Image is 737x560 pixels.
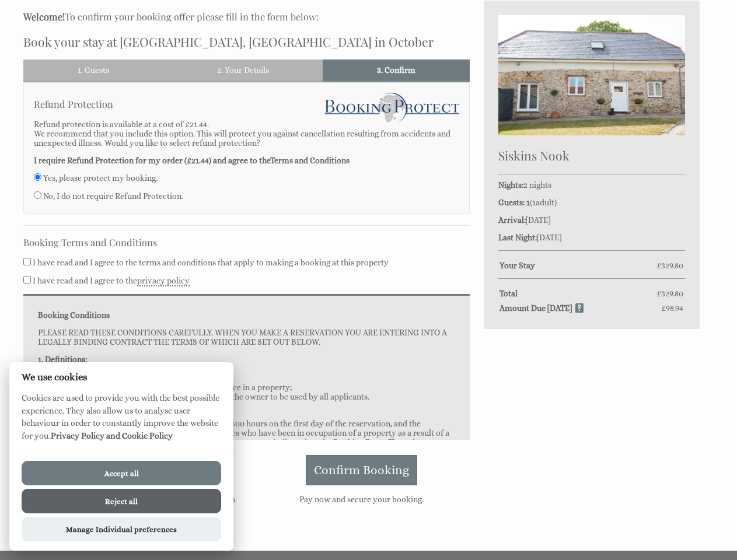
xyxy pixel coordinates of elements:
strong: Last Night: [498,233,537,242]
button: Accept all [22,461,221,485]
h2: Book your stay at [GEOGRAPHIC_DATA], [GEOGRAPHIC_DATA] in October [23,33,470,50]
strong: 1 [526,198,530,207]
a: 3. Confirm [323,60,469,80]
a: 1. Guests [23,60,163,80]
p: [DATE] [498,215,685,225]
button: Manage Individual preferences [22,517,221,541]
strong: Welcome! [23,10,65,23]
button: Confirm Booking [306,455,417,485]
p: means owner of the property being rented; means clients applying to rent property; means applican... [38,355,455,401]
p: [DATE] [498,233,685,242]
strong: Arrival: [498,215,526,225]
strong: 1. Definitions: [38,355,87,364]
a: privacy policy [137,276,190,286]
h2: Siskins Nook [498,147,685,163]
span: adult [532,198,554,207]
button: Reject all [22,489,221,513]
img: booking-protect-b0d3abfe4c704c0bfd3bc4579879b9673e821b58881734fc20dab744fe35bc20.png [325,93,459,123]
p: Cookies are used to provide you with the best possible experience. They also allow us to analyse ... [9,392,233,451]
h3: To confirm your booking offer please fill in the form below: [23,10,470,23]
span: £ [656,289,683,298]
a: Privacy Policy and Cookie Policy [51,431,173,440]
label: Yes, please protect my booking. [43,173,158,183]
p: PLEASE READ THESE CONDITIONS CAREFULLY. WHEN YOU MAKE A RESERVATION YOU ARE ENTERING INTO A LEGAL... [38,328,455,346]
p: Pay now and secure your booking. [253,495,469,504]
span: ( ) [526,198,557,207]
p: The Applicant can occupy a reserved property from 1500 hours on the first day of the reservation,... [38,409,455,456]
strong: Total [500,289,656,298]
label: I have read and I agree to the [33,276,190,285]
h3: Booking Terms and Conditions [23,236,470,249]
p: Refund protection is available at a cost of £21.44. We recommend that you include this option. Th... [34,120,459,148]
h2: We use cookies [9,372,233,383]
span: 329.80 [661,289,683,298]
p: 2 nights [498,180,685,190]
img: An image of 'Siskins Nook' [498,15,685,135]
strong: Booking Conditions [38,310,110,320]
span: 1 [532,198,536,207]
span: Confirm Booking [314,463,409,477]
strong: Amount Due [DATE] [500,303,584,313]
a: Terms and Conditions [270,156,350,165]
span: £ [656,261,683,270]
span: 98.94 [666,303,683,313]
label: I have read and I agree to the terms and conditions that apply to making a booking at this property [33,258,389,267]
span: 329.80 [661,261,683,270]
strong: I require Refund Protection for my order (£21.44) and agree to the [34,156,350,165]
span: £ [661,303,683,313]
h3: Refund Protection [34,97,459,110]
label: No, I do not require Refund Protection. [43,191,183,201]
a: 2. Your Details [163,60,323,80]
strong: Your Stay [500,261,656,270]
strong: Guests: [498,198,525,207]
strong: Nights: [498,180,523,190]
